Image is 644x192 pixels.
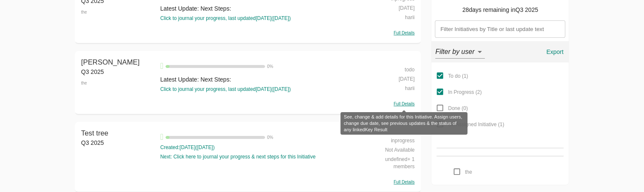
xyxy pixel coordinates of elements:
span: Un Assigned Initiative ( 1 ) [448,121,504,127]
div: [DATE] [365,73,415,83]
span: Test tree [81,129,108,137]
span: 28 days remaining in Q3 2025 [462,6,538,13]
span: Export [544,47,565,57]
span: Done ( 0 ) [448,105,468,111]
span: the [465,169,472,175]
button: Export [541,42,568,62]
div: Not Available [365,144,415,154]
div: todo [365,64,415,73]
div: Q3 2025 [81,138,156,147]
div: Q3 2025 [81,68,156,76]
span: [PERSON_NAME] [81,58,140,66]
div: the [81,5,156,20]
div: undefined+ 1 members [365,154,415,170]
span: Full Details [394,102,415,106]
div: Latest Update: Next Steps: [160,4,360,13]
div: Click to journal your progress, last updated [DATE] ( [DATE] ) [160,86,360,93]
span: In Progress ( 2 ) [448,89,481,95]
div: Click to journal your progress, last updated [DATE] ( [DATE] ) [160,15,360,22]
div: harii [365,83,415,92]
span: 0 % [267,135,273,140]
span: Full Details [394,31,415,35]
div: Latest Update: Next Steps: [160,75,360,84]
span: Full Details [394,180,415,184]
em: Filter by user [435,48,474,55]
div: [DATE] [365,3,415,12]
div: Created: [DATE] ( [DATE] ) [160,144,360,151]
span: 0 % [267,64,273,69]
div: the [81,76,156,90]
div: Filter by user [435,45,484,59]
div: inprogress [365,135,415,144]
div: Next: Click here to journal your progress & next steps for this Initiative [160,153,360,161]
div: harii [365,12,415,21]
span: To do ( 1 ) [448,73,468,79]
input: Filter Initiatives by Title or last update text [435,20,565,38]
